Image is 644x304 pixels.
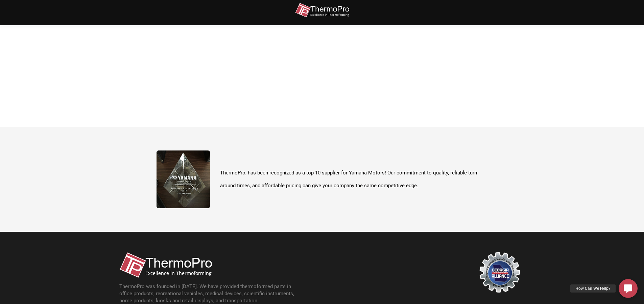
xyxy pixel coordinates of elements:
div: How Can We Help? [570,284,616,293]
img: thermopro-logo-non-iso [295,3,349,18]
p: ThermoPro, has been recognized as a top 10 supplier for Yamaha Motors! Our commitment to quality,... [220,167,488,192]
img: thermopro-logo-non-iso [119,252,212,278]
img: georgia-manufacturing-alliance [479,252,520,293]
a: How Can We Help? [619,279,638,298]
